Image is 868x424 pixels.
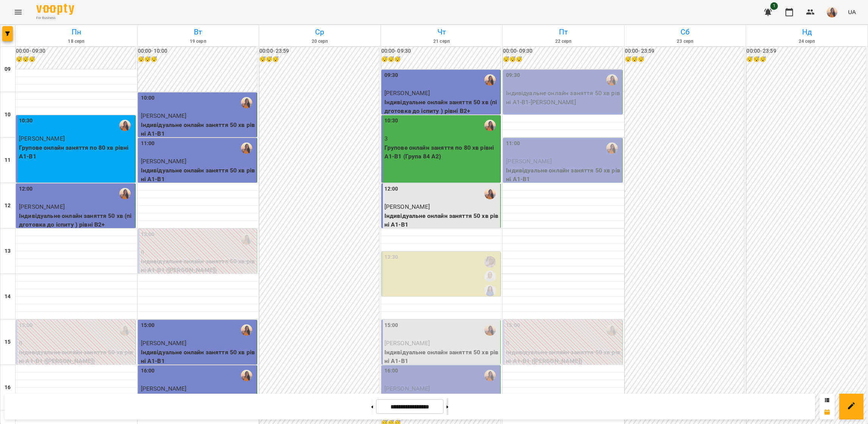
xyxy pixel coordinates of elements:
[9,3,27,21] button: Menu
[506,321,520,330] label: 15:00
[141,340,187,347] span: [PERSON_NAME]
[384,71,398,80] label: 09:30
[119,188,131,199] img: Каріна
[606,142,618,154] img: Каріна
[241,324,252,336] img: Каріна
[141,120,256,138] p: Індивідуальне онлайн заняття 50 хв рівні А1-В1
[17,26,136,38] h6: Пн
[626,38,745,45] h6: 23 серп
[141,139,155,148] label: 11:00
[19,339,134,348] p: 0
[506,166,621,184] p: Індивідуальне онлайн заняття 50 хв рівні А1-В1
[141,257,256,275] p: Індивідуальне онлайн заняття 50 хв рівні А1-В1 ([PERSON_NAME])
[141,166,256,184] p: Індивідуальне онлайн заняття 50 хв рівні А1-В1
[260,38,379,45] h6: 20 серп
[382,38,501,45] h6: 21 серп
[506,89,621,106] p: Індивідуальне онлайн заняття 50 хв рівні А1-В1 - [PERSON_NAME]
[506,339,621,348] p: 0
[260,26,379,38] h6: Ср
[19,203,65,210] span: [PERSON_NAME]
[484,370,496,381] div: Каріна
[484,120,496,131] div: Каріна
[625,47,745,55] h6: 00:00 - 23:59
[484,188,496,199] div: Каріна
[5,247,11,255] h6: 13
[384,385,430,392] span: [PERSON_NAME]
[384,367,398,375] label: 16:00
[119,120,131,131] img: Каріна
[141,367,155,375] label: 16:00
[19,321,33,330] label: 15:00
[506,139,520,148] label: 11:00
[5,293,11,301] h6: 14
[848,8,856,16] span: UA
[484,271,496,282] img: Анастасія
[139,38,258,45] h6: 19 серп
[19,348,134,366] p: Індивідуальне онлайн заняття 50 хв рівні А1-В1 ([PERSON_NAME])
[19,143,134,161] p: Групове онлайн заняття по 80 хв рівні А1-В1
[504,26,623,38] h6: Пт
[138,55,258,64] h6: 😴😴😴
[19,211,134,229] p: Індивідуальне онлайн заняття 50 хв (підготовка до іспиту ) рівні В2+
[384,253,398,261] label: 13:30
[384,185,398,193] label: 12:00
[384,117,398,125] label: 10:30
[16,47,136,55] h6: 00:00 - 09:30
[241,142,252,154] img: Каріна
[845,5,859,19] button: UA
[384,134,499,143] p: 3
[384,340,430,347] span: [PERSON_NAME]
[259,47,379,55] h6: 00:00 - 23:59
[241,233,252,245] div: Каріна
[384,321,398,330] label: 15:00
[17,38,136,45] h6: 18 серп
[241,97,252,108] img: Каріна
[381,47,501,55] h6: 00:00 - 09:30
[504,38,623,45] h6: 22 серп
[16,55,136,64] h6: 😴😴😴
[141,112,187,119] span: [PERSON_NAME]
[5,338,11,346] h6: 15
[606,324,618,336] img: Каріна
[384,143,499,161] p: Групове онлайн заняття по 80 хв рівні А1-В1 (Група 84 A2)
[625,55,745,64] h6: 😴😴😴
[138,47,258,55] h6: 00:00 - 10:00
[5,156,11,164] h6: 11
[506,71,520,80] label: 09:30
[506,158,552,165] span: [PERSON_NAME]
[19,117,33,125] label: 10:30
[5,65,11,74] h6: 09
[484,74,496,86] img: Каріна
[484,324,496,336] img: Каріна
[606,74,618,86] img: Каріна
[119,324,131,336] img: Каріна
[19,135,65,142] span: [PERSON_NAME]
[746,47,866,55] h6: 00:00 - 23:59
[381,55,501,64] h6: 😴😴😴
[139,26,258,38] h6: Вт
[141,158,187,165] span: [PERSON_NAME]
[506,348,621,366] p: Індивідуальне онлайн заняття 50 хв рівні А1-В1 ([PERSON_NAME])
[384,89,430,97] span: [PERSON_NAME]
[484,256,496,268] img: Абігейл
[36,4,74,15] img: Voopty Logo
[384,98,499,116] p: Індивідуальне онлайн заняття 50 хв (підготовка до іспиту ) рівні В2+
[241,370,252,381] img: Каріна
[484,285,496,296] div: Даніела
[503,47,623,55] h6: 00:00 - 09:30
[141,321,155,330] label: 15:00
[747,38,866,45] h6: 24 серп
[141,94,155,102] label: 10:00
[19,185,33,193] label: 12:00
[5,383,11,392] h6: 16
[5,202,11,210] h6: 12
